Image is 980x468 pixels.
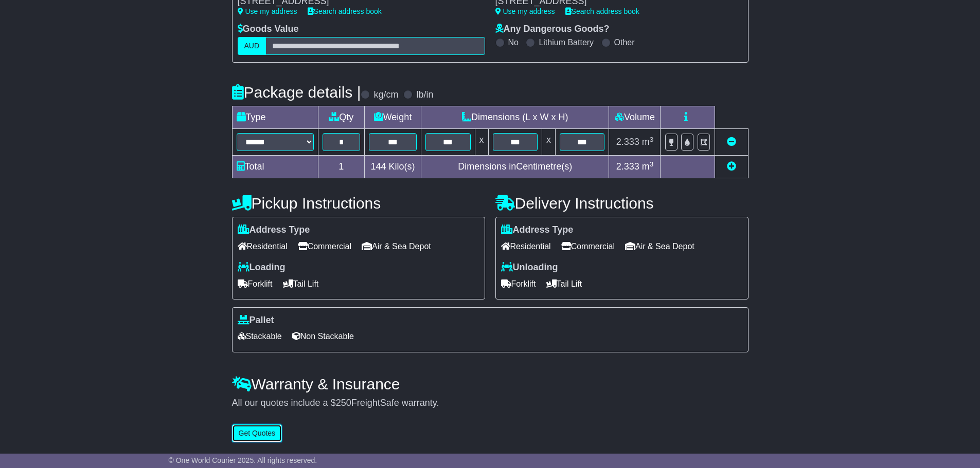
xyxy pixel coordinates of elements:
[238,315,274,326] label: Pallet
[232,195,485,212] h4: Pickup Instructions
[238,37,266,55] label: AUD
[371,161,386,172] span: 144
[625,238,694,254] span: Air & Sea Depot
[308,7,382,15] a: Search address book
[238,238,288,254] span: Residential
[292,328,354,344] span: Non Stackable
[565,7,639,15] a: Search address book
[609,106,661,129] td: Volume
[642,137,654,147] span: m
[232,156,318,178] td: Total
[238,262,286,273] label: Loading
[238,7,297,15] a: Use my address
[508,38,519,47] label: No
[495,24,610,35] label: Any Dangerous Goods?
[232,398,749,409] div: All our quotes include a $ FreightSafe warranty.
[614,38,635,47] label: Other
[232,106,318,129] td: Type
[238,24,299,35] label: Goods Value
[373,89,398,101] label: kg/cm
[365,106,421,129] td: Weight
[727,161,736,172] a: Add new item
[238,276,273,292] span: Forklift
[365,156,421,178] td: Kilo(s)
[318,106,365,129] td: Qty
[542,129,555,156] td: x
[336,398,351,408] span: 250
[475,129,488,156] td: x
[238,328,282,344] span: Stackable
[298,238,351,254] span: Commercial
[501,224,574,236] label: Address Type
[501,276,536,292] span: Forklift
[283,276,319,292] span: Tail Lift
[232,84,361,101] h4: Package details |
[318,156,365,178] td: 1
[539,38,594,47] label: Lithium Battery
[642,161,654,172] span: m
[232,424,282,442] button: Get Quotes
[421,106,609,129] td: Dimensions (L x W x H)
[727,137,736,147] a: Remove this item
[616,161,639,172] span: 2.333
[501,238,551,254] span: Residential
[650,160,654,168] sup: 3
[362,238,431,254] span: Air & Sea Depot
[416,89,433,101] label: lb/in
[650,136,654,143] sup: 3
[421,156,609,178] td: Dimensions in Centimetre(s)
[232,376,749,392] h4: Warranty & Insurance
[495,195,749,212] h4: Delivery Instructions
[169,456,317,464] span: © One World Courier 2025. All rights reserved.
[616,137,639,147] span: 2.333
[501,262,558,273] label: Unloading
[495,7,555,15] a: Use my address
[238,224,310,236] label: Address Type
[546,276,582,292] span: Tail Lift
[561,238,615,254] span: Commercial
